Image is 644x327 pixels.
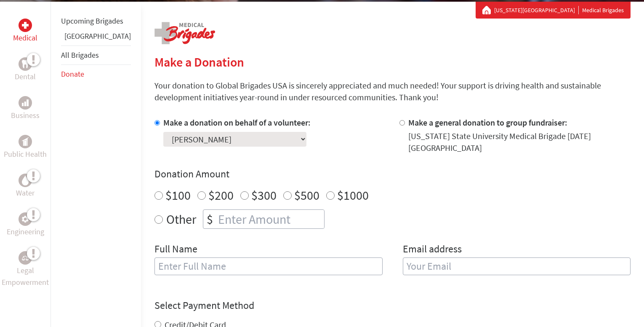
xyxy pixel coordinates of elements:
[11,110,40,121] p: Business
[13,19,37,44] a: MedicalMedical
[19,96,32,110] div: Business
[154,257,383,275] input: Enter Full Name
[22,99,29,106] img: Business
[16,187,35,199] p: Water
[61,30,131,46] li: Guatemala
[251,187,277,203] label: $300
[408,130,631,154] div: [US_STATE] State University Medical Brigade [DATE] [GEOGRAPHIC_DATA]
[154,80,631,103] p: Your donation to Global Brigades USA is sincerely appreciated and much needed! Your support is dr...
[482,6,624,14] div: Medical Brigades
[15,71,36,83] p: Dental
[19,135,32,148] div: Public Health
[154,22,215,44] img: logo-medical.png
[22,22,29,29] img: Medical
[16,174,35,199] a: WaterWater
[7,226,44,238] p: Engineering
[165,187,191,203] label: $100
[13,32,37,44] p: Medical
[337,187,369,203] label: $1000
[22,60,29,68] img: Dental
[61,12,131,30] li: Upcoming Brigades
[494,6,579,14] a: [US_STATE][GEOGRAPHIC_DATA]
[19,57,32,71] div: Dental
[294,187,319,203] label: $500
[19,251,32,265] div: Legal Empowerment
[22,175,29,185] img: Water
[15,57,36,83] a: DentalDental
[2,265,49,288] p: Legal Empowerment
[403,257,631,275] input: Your Email
[4,135,47,160] a: Public HealthPublic Health
[408,117,567,128] label: Make a general donation to group fundraiser:
[61,69,84,79] a: Donate
[61,65,131,83] li: Donate
[403,242,462,257] label: Email address
[61,16,123,26] a: Upcoming Brigades
[166,209,196,229] label: Other
[61,50,99,60] a: All Brigades
[22,137,29,146] img: Public Health
[154,167,631,181] h4: Donation Amount
[61,46,131,65] li: All Brigades
[19,212,32,226] div: Engineering
[11,96,40,121] a: BusinessBusiness
[2,251,49,288] a: Legal EmpowermentLegal Empowerment
[154,242,197,257] label: Full Name
[203,210,216,228] div: $
[22,216,29,222] img: Engineering
[7,212,44,238] a: EngineeringEngineering
[64,31,131,41] a: [GEOGRAPHIC_DATA]
[154,54,631,70] h2: Make a Donation
[19,19,32,32] div: Medical
[208,187,234,203] label: $200
[4,148,47,160] p: Public Health
[19,174,32,187] div: Water
[163,117,311,128] label: Make a donation on behalf of a volunteer:
[216,210,324,228] input: Enter Amount
[22,255,29,260] img: Legal Empowerment
[154,299,631,312] h4: Select Payment Method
